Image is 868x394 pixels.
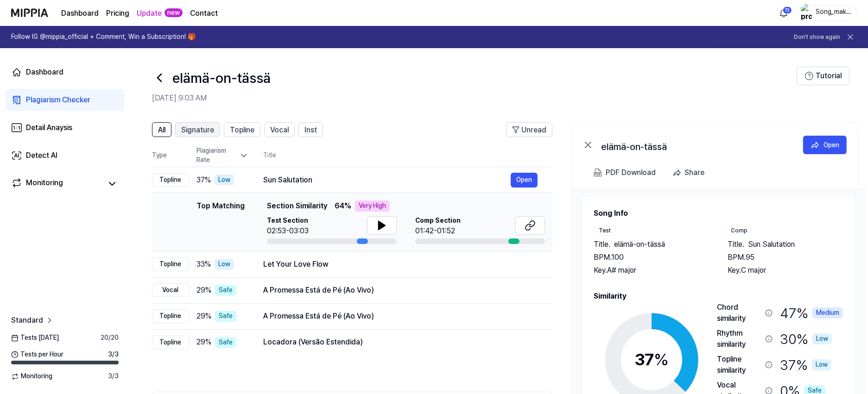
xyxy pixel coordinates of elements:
h2: Song Info [594,208,843,219]
span: Monitoring [11,372,52,381]
button: PDF Download [592,163,658,182]
div: BPM. 100 [594,252,709,263]
button: 알림72 [776,6,791,20]
div: Vocal [152,283,189,297]
span: % [654,350,669,369]
div: Sun Salutation [263,175,511,186]
a: Detect AI [6,144,124,167]
div: Low [812,333,832,344]
div: Detect AI [26,150,57,161]
span: 29 % [196,285,211,296]
span: Tests per Hour [11,350,63,359]
span: Title . [728,239,744,250]
a: Detail Anaysis [6,117,124,139]
a: Monitoring [11,177,102,190]
button: Open [511,173,538,188]
div: A Promessa Está de Pé (Ao Vivo) [263,311,538,322]
div: Song_maker_44 [815,7,851,18]
span: elämä-on-tässä [614,239,665,250]
div: 01:42-01:52 [415,225,461,237]
div: Locadora (Versão Estendida) [263,337,538,348]
span: 33 % [196,259,211,270]
div: Key. A# major [594,265,709,276]
span: Test Section [267,216,309,225]
div: new [165,8,183,18]
div: Topline similarity [717,354,761,376]
button: Topline [224,122,260,137]
span: Standard [11,315,43,326]
div: Monitoring [26,177,63,190]
span: Vocal [270,125,289,136]
div: 30 % [780,328,832,350]
div: Detail Anaysis [26,122,72,133]
div: 02:53-03:03 [267,225,309,237]
span: 20 / 20 [101,333,119,343]
h1: Follow IG @mippia_official + Comment, Win a Subscription! 🎁 [11,32,196,42]
div: Topline [152,173,189,187]
div: 37 % [780,354,831,376]
div: Safe [215,285,236,296]
th: Type [152,144,189,167]
span: Topline [230,125,254,136]
div: Top Matching [196,200,245,244]
div: Rhythm similarity [717,328,761,350]
img: PDF Download [594,169,602,177]
div: Plagiarism Checker [26,94,90,106]
div: 47 % [780,302,843,324]
div: Low [215,259,234,270]
div: Comp [728,226,751,235]
button: Don't show again [794,33,840,41]
span: 29 % [196,337,211,348]
h1: elämä-on-tässä [172,68,271,88]
span: Signature [181,125,214,136]
div: elämä-on-tässä [601,139,786,150]
div: Let Your Love Flow [263,259,538,270]
div: Dashboard [26,67,63,78]
h2: Similarity [594,291,843,302]
button: Open [803,136,847,154]
th: Title [263,144,552,167]
span: Sun Salutation [748,239,795,250]
span: Unread [521,125,546,136]
span: 3 / 3 [108,350,119,359]
a: Plagiarism Checker [6,89,124,111]
div: Safe [215,337,236,348]
div: 37 [634,347,669,372]
div: Test [594,226,616,235]
button: Unread [506,122,552,137]
div: Safe [215,311,236,322]
img: profile [801,4,812,22]
h2: [DATE] 9:03 AM [152,93,797,104]
button: Share [669,163,712,182]
button: Signature [175,122,220,137]
div: Low [215,175,234,186]
div: Plagiarism Rate [196,146,248,164]
span: Tests [DATE] [11,333,59,343]
span: 3 / 3 [108,372,119,381]
div: BPM. 95 [728,252,843,263]
a: Standard [11,315,54,326]
div: Chord similarity [717,302,761,324]
div: A Promessa Está de Pé (Ao Vivo) [263,285,538,296]
div: Medium [812,307,843,319]
div: Very High [355,200,390,212]
a: Update [137,8,162,19]
div: Topline [152,336,189,350]
div: Low [812,359,831,370]
div: PDF Download [606,167,656,179]
button: profileSong_maker_44 [798,5,857,21]
button: Tutorial [797,67,849,85]
span: Inst [304,125,317,136]
span: All [158,125,165,136]
button: Vocal [264,122,295,137]
span: 64 % [335,200,351,212]
span: Title . [594,239,610,250]
img: 알림 [778,7,789,19]
span: Section Similarity [267,200,327,212]
div: Topline [152,257,189,271]
a: Contact [190,8,218,19]
div: Share [684,167,704,179]
button: Inst [298,122,323,137]
div: Open [824,140,839,150]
